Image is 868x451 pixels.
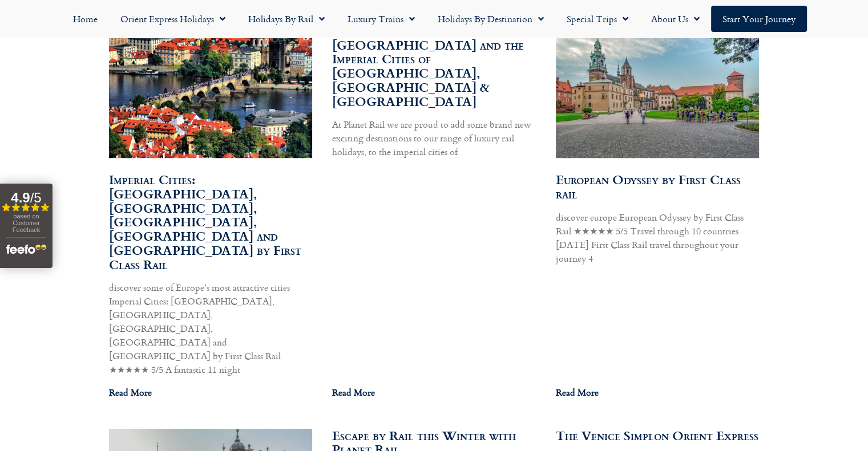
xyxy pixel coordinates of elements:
a: The Venice Simplon Orient Express [556,426,758,445]
a: About Us [640,6,711,32]
a: European Odyssey by First Class rail [556,170,741,203]
a: Read more about European Odyssey by First Class rail [556,385,599,399]
p: At Planet Rail we are proud to add some brand new exciting destinations to our range of luxury ra... [332,117,536,159]
a: New First Class Rail Holiday to [GEOGRAPHIC_DATA] and the Imperial Cities of [GEOGRAPHIC_DATA], [... [332,21,524,111]
a: Holidays by Destination [426,6,555,32]
a: Luxury Trains [336,6,426,32]
a: Special Trips [555,6,640,32]
a: Read more about Imperial Cities: Berlin, Prague, Budapest, Vienna and Nuremberg by First Class Rail [109,385,152,399]
a: Home [62,6,109,32]
nav: Menu [6,6,862,32]
p: discover europe European Odyssey by First Class Rail ★★★★★ 5/5 Travel through 10 countries [DATE]... [556,210,760,265]
p: discover some of Europe’s most attractive cities Imperial Cities: [GEOGRAPHIC_DATA], [GEOGRAPHIC_... [109,281,313,376]
a: Orient Express Holidays [109,6,237,32]
a: Start your Journey [711,6,807,32]
a: Read more about New First Class Rail Holiday to Central Europe and the Imperial Cities of Prague,... [332,385,375,399]
a: Imperial Cities: [GEOGRAPHIC_DATA], [GEOGRAPHIC_DATA], [GEOGRAPHIC_DATA], [GEOGRAPHIC_DATA] and [... [109,170,301,274]
a: Holidays by Rail [237,6,336,32]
